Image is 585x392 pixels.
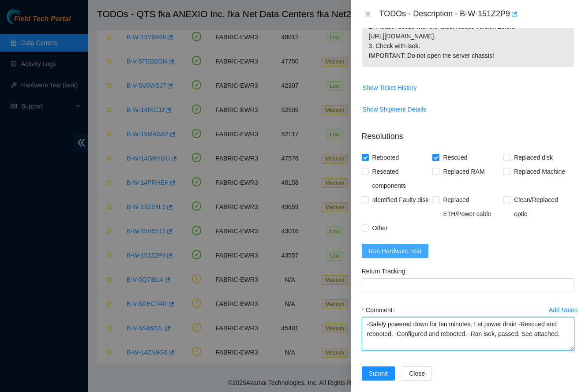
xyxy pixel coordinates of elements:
span: Clean/Replaced optic [510,193,574,221]
button: Close [402,366,432,381]
span: Rescued [439,150,471,164]
span: Identified Faulty disk [369,193,432,207]
button: Run Hardware Test [362,244,429,258]
div: Add Notes [549,307,577,313]
button: Add Notes [548,303,578,317]
div: TODOs - Description - B-W-151Z2P9 [379,7,574,21]
p: Resolutions [362,123,574,142]
button: Show Ticket History [362,81,417,95]
button: Show Shipment Details [362,102,427,116]
label: Return Tracking [362,264,412,278]
span: Show Ticket History [363,83,417,93]
span: Other [369,221,391,235]
button: Close [362,10,374,19]
span: Close [409,369,425,378]
span: Rebooted [369,150,403,164]
span: close [364,11,371,18]
span: Replaced disk [510,150,556,164]
input: Return Tracking [362,278,574,292]
button: Submit [362,366,395,381]
label: Comment [362,303,399,317]
span: Show Shipment Details [363,105,427,114]
span: Replaced RAM [439,164,488,179]
span: Submit [369,369,388,378]
span: Replaced ETH/Power cable [439,193,503,221]
span: Replaced Machine [510,164,569,179]
span: Run Hardware Test [369,246,422,256]
textarea: Comment [362,317,574,351]
span: Reseated components [369,164,433,193]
